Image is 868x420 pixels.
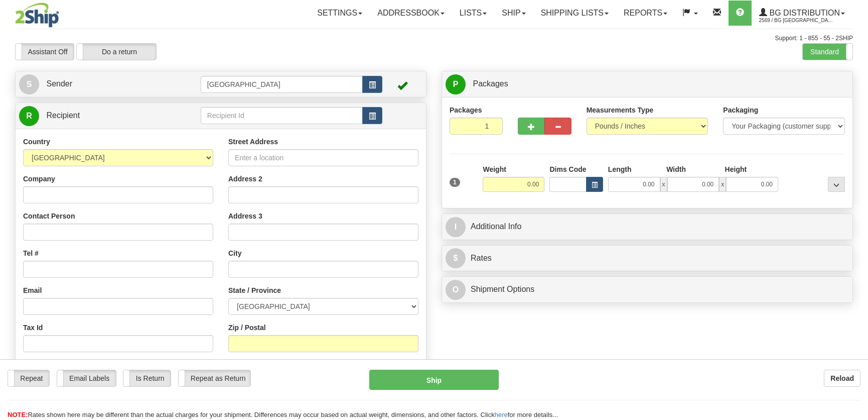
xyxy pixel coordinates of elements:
[23,323,43,333] label: Tax Id
[19,74,39,94] span: S
[725,164,747,174] label: Height
[494,1,533,26] a: Ship
[228,174,262,184] label: Address 2
[616,1,675,26] a: Reports
[446,74,849,94] a: P Packages
[16,44,74,60] label: Assistant Off
[446,74,466,94] span: P
[310,1,370,26] a: Settings
[723,105,758,115] label: Packaging
[450,105,482,115] label: Packages
[533,1,616,26] a: Shipping lists
[201,107,363,124] input: Recipient Id
[57,370,116,386] label: Email Labels
[473,79,508,88] span: Packages
[587,105,654,115] label: Measurements Type
[23,285,42,295] label: Email
[123,370,170,386] label: Is Return
[446,217,466,237] span: I
[228,323,266,333] label: Zip / Postal
[15,3,59,28] img: logo2569.jpg
[495,411,508,418] a: here
[19,106,39,126] span: R
[46,111,80,120] span: Recipient
[452,1,494,26] a: Lists
[19,106,181,126] a: R Recipient
[824,370,860,387] button: Reload
[23,211,75,221] label: Contact Person
[23,248,39,258] label: Tel #
[446,248,466,268] span: $
[446,280,466,300] span: O
[828,177,845,192] div: ...
[752,1,852,26] a: BG Distribution 2569 / BG [GEOGRAPHIC_DATA] (PRINCIPAL)
[549,164,586,174] label: Dims Code
[450,178,460,187] span: 1
[228,211,262,221] label: Address 3
[23,174,55,184] label: Company
[719,177,726,192] span: x
[759,16,834,26] span: 2569 / BG [GEOGRAPHIC_DATA] (PRINCIPAL)
[660,177,667,192] span: x
[803,44,852,60] label: Standard
[845,159,867,261] iframe: chat widget
[369,370,499,390] button: Ship
[767,9,840,17] span: BG Distribution
[446,279,849,300] a: OShipment Options
[23,137,50,147] label: Country
[666,164,686,174] label: Width
[19,74,201,94] a: S Sender
[228,137,278,147] label: Street Address
[228,285,281,295] label: State / Province
[179,370,250,386] label: Repeat as Return
[46,79,72,88] span: Sender
[8,411,28,418] span: NOTE:
[483,164,506,174] label: Weight
[8,370,49,386] label: Repeat
[830,374,854,382] b: Reload
[77,44,156,60] label: Do a return
[370,1,452,26] a: Addressbook
[201,76,363,93] input: Sender Id
[228,248,241,258] label: City
[228,149,418,166] input: Enter a location
[15,34,853,43] div: Support: 1 - 855 - 55 - 2SHIP
[608,164,632,174] label: Length
[446,217,849,237] a: IAdditional Info
[446,248,849,269] a: $Rates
